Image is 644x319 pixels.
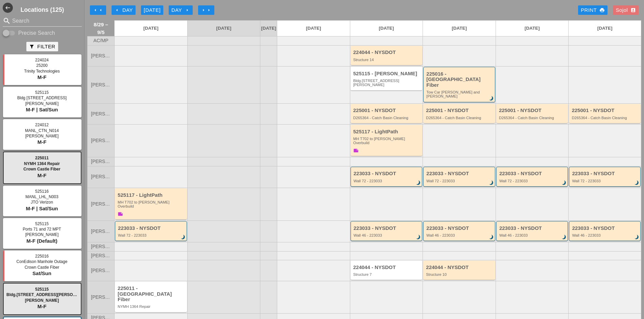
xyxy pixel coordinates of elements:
span: [PERSON_NAME] [91,111,111,116]
a: [DATE] [115,21,187,36]
span: M-F (Default) [26,238,57,244]
span: [PERSON_NAME] [91,82,111,87]
span: 225016 [35,254,49,259]
div: Wall 72 - 223033 [426,179,493,183]
span: [PERSON_NAME] [25,232,59,237]
span: 525116 [35,189,49,194]
div: Wall 46 - 223033 [499,233,566,237]
i: brightness_3 [415,234,422,241]
span: M-F | Sat/Sun [26,206,58,211]
span: M-F | Sat/Sun [26,107,58,112]
div: D265364 - Catch Basin Cleaning [426,116,494,120]
i: search [3,17,11,25]
div: D265364 - Catch Basin Cleaning [572,116,639,120]
i: brightness_3 [488,179,495,187]
span: ConEdison Manhole Outage [17,259,68,264]
span: NYMH 1364 Repair [24,161,60,166]
span: Bldg [STREET_ADDRESS] [17,96,67,100]
span: M-F [38,172,47,178]
div: 225001 - NYSDOT [499,108,567,113]
a: [DATE] [260,21,277,36]
button: Shrink Sidebar [3,3,13,13]
i: brightness_3 [415,179,422,187]
i: account_box [630,7,636,13]
i: arrow_left [114,7,120,13]
div: 223033 - NYSDOT [572,171,639,177]
span: Ports 71 and 72 MPT [23,227,61,232]
div: MH T702 to Boldyn MH Overbuild [353,137,421,145]
i: arrow_left [98,7,103,13]
div: Day [171,6,190,14]
button: Day [112,5,136,15]
span: [PERSON_NAME] [91,229,111,234]
div: 224044 - NYSDOT [353,50,421,55]
div: Structure 10 [426,272,494,276]
div: Wall 72 - 223033 [118,233,185,237]
i: brightness_3 [180,234,187,241]
span: JTO Verizon [31,200,53,205]
button: [DATE] [141,5,163,15]
i: brightness_3 [633,179,641,187]
span: [PERSON_NAME] [91,53,111,58]
button: Day [169,5,193,15]
span: MANL_CTN_N014 [25,128,59,133]
div: Bldg.1062 St Johns Place [353,79,421,87]
div: 525117 - LightPath [118,192,185,198]
div: Tow Car Broome and Willett [426,90,493,99]
a: [DATE] [496,21,569,36]
button: Move Ahead 1 Week [198,5,214,15]
div: Day [114,6,133,14]
div: Structure 14 [353,58,421,62]
i: brightness_3 [561,234,568,241]
i: brightness_3 [561,179,568,187]
i: note [353,148,359,153]
div: 223033 - NYSDOT [118,225,185,231]
div: 525115 - [PERSON_NAME] [353,71,421,77]
div: Wall 72 - 223033 [572,179,639,183]
i: print [599,7,605,13]
div: 225001 - NYSDOT [572,108,639,113]
div: MH T702 to Boldyn MH Overbuild [118,200,185,209]
div: Structure 7 [353,272,421,276]
span: Trinity Technologies [24,69,59,74]
div: Wall 72 - 223033 [499,179,566,183]
div: 223033 - NYSDOT [499,225,566,231]
i: arrow_right [206,7,212,13]
span: M-F [38,139,47,145]
div: 223033 - NYSDOT [572,225,639,231]
span: [PERSON_NAME] [91,253,111,258]
div: 224044 - NYSDOT [426,265,494,270]
i: filter_alt [29,44,34,49]
div: 225001 - NYSDOT [353,108,421,113]
div: 225011 - [GEOGRAPHIC_DATA] Fiber [118,286,185,302]
div: 223033 - NYSDOT [426,171,493,177]
span: AC/MP [93,38,108,43]
div: NYMH 1364 Repair [118,304,185,309]
a: [DATE] [188,21,260,36]
span: MANL_LHL_N003 [25,194,58,199]
i: arrow_left [93,7,98,13]
div: 223033 - NYSDOT [354,171,421,177]
a: [DATE] [569,21,641,36]
span: [PERSON_NAME] [91,174,111,179]
div: Print [581,6,605,14]
span: 224024 [35,58,49,62]
span: Crown Castle Fiber [25,265,59,270]
i: brightness_3 [488,95,495,102]
i: brightness_3 [633,234,641,241]
span: Sat/Sun [32,270,51,276]
span: Crown Castle Fiber [23,167,60,171]
button: Sojol [613,5,639,15]
span: 525115 [35,90,49,95]
span: 525115 [35,221,49,226]
div: Wall 46 - 223033 [572,233,639,237]
div: 223033 - NYSDOT [354,225,421,231]
span: [PERSON_NAME] [25,101,59,106]
i: brightness_3 [488,234,495,241]
input: Search [12,16,72,26]
span: M-F [38,303,47,309]
div: 525117 - LightPath [353,129,421,135]
span: Bldg.[STREET_ADDRESS][PERSON_NAME] [6,292,91,297]
div: Sojol [616,6,636,14]
span: [PERSON_NAME] [91,295,111,300]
